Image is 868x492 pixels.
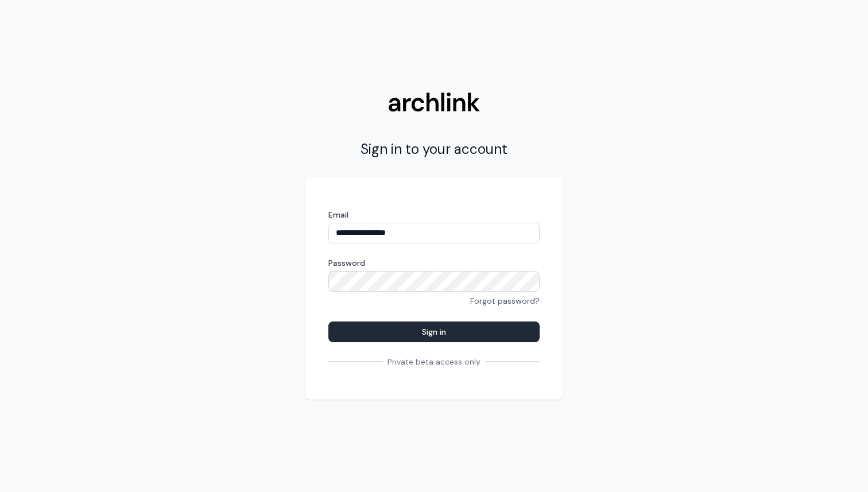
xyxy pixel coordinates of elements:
[470,296,540,306] a: Forgot password?
[328,209,540,220] label: Email
[388,92,480,111] img: Archlink
[383,356,485,367] span: Private beta access only
[328,257,540,269] label: Password
[305,140,563,158] h2: Sign in to your account
[328,321,540,342] button: Sign in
